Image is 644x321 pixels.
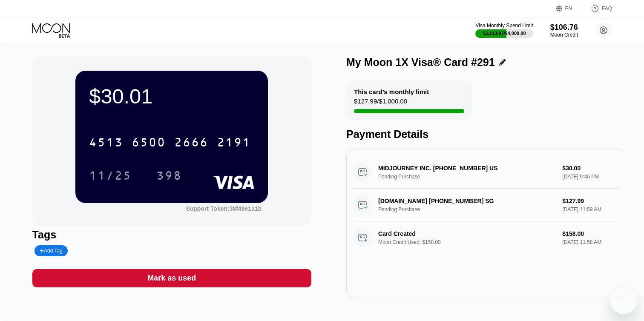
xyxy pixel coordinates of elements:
div: Moon Credit [550,32,578,38]
div: Tags [32,229,311,241]
div: 398 [150,165,188,186]
div: Add Tag [40,248,63,254]
div: Add Tag [34,245,68,256]
div: Support Token:38f49e1a1b [186,205,262,212]
div: This card’s monthly limit [354,88,429,95]
div: 6500 [132,137,166,150]
div: My Moon 1X Visa® Card #291 [346,56,495,69]
div: 2191 [217,137,251,150]
div: $30.01 [89,84,254,108]
div: Payment Details [346,128,625,140]
div: 11/25 [89,170,132,183]
div: 2666 [174,137,208,150]
div: Mark as used [32,269,311,287]
div: $106.76Moon Credit [550,23,578,38]
div: 4513650026662191 [84,132,256,153]
div: Mark as used [147,273,196,283]
div: Visa Monthly Spend Limit [475,23,533,29]
div: Support Token: 38f49e1a1b [186,205,262,212]
div: Visa Monthly Spend Limit$2,213.97/$4,000.00 [475,23,533,38]
div: $127.99 / $1,000.00 [354,97,407,109]
iframe: Кнопка, открывающая окно обмена сообщениями; идет разговор [610,287,637,314]
div: 4513 [89,137,123,150]
div: EN [556,4,582,13]
div: FAQ [602,6,612,11]
div: EN [565,6,572,11]
div: $106.76 [550,23,578,32]
div: $2,213.97 / $4,000.00 [483,31,526,36]
div: FAQ [582,4,612,13]
div: 398 [156,170,182,183]
div: 11/25 [83,165,138,186]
